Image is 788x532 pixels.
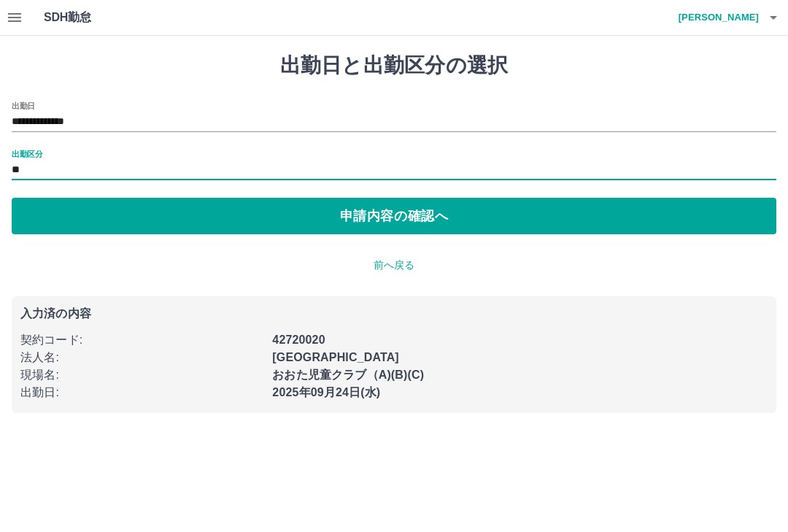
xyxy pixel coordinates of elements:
p: 現場名 : [20,366,263,384]
p: 契約コード : [20,331,263,349]
b: 42720020 [272,334,325,346]
p: 出勤日 : [20,384,263,401]
p: 入力済の内容 [20,308,768,320]
h1: 出勤日と出勤区分の選択 [12,53,776,78]
p: 法人名 : [20,349,263,366]
p: 前へ戻る [12,258,776,273]
button: 申請内容の確認へ [12,198,776,234]
label: 出勤日 [12,100,35,111]
label: 出勤区分 [12,148,42,159]
b: [GEOGRAPHIC_DATA] [272,351,399,363]
b: 2025年09月24日(水) [272,386,380,398]
b: おおた児童クラブ（A)(B)(C) [272,369,424,381]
